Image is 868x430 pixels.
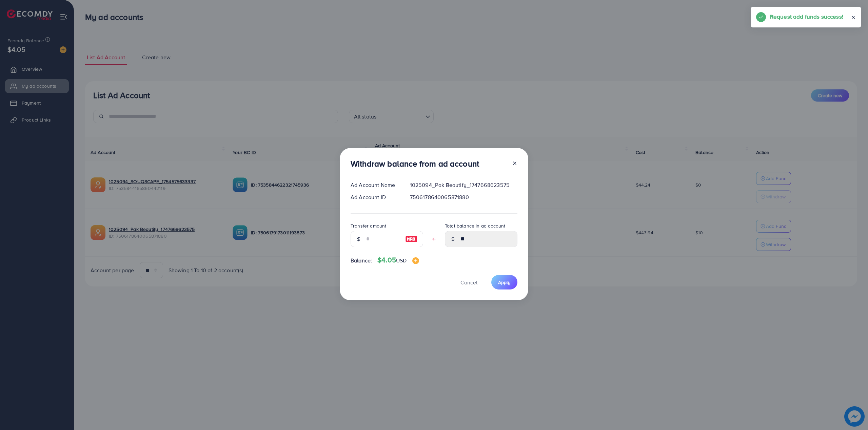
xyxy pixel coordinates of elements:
h3: Withdraw balance from ad account [351,159,479,169]
div: 1025094_Pak Beautify_1747668623575 [405,181,523,189]
button: Apply [491,275,517,289]
div: Ad Account Name [345,181,405,189]
div: Ad Account ID [345,193,405,201]
img: image [405,235,417,243]
img: image [412,257,419,264]
h5: Request add funds success! [770,12,843,21]
span: Apply [498,279,511,286]
span: Balance: [351,257,372,264]
span: Cancel [460,279,477,286]
label: Transfer amount [351,222,386,229]
span: USD [396,257,407,264]
label: Total balance in ad account [445,222,505,229]
div: 7506178640065871880 [405,193,523,201]
button: Cancel [452,275,486,289]
h4: $4.05 [377,256,419,264]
